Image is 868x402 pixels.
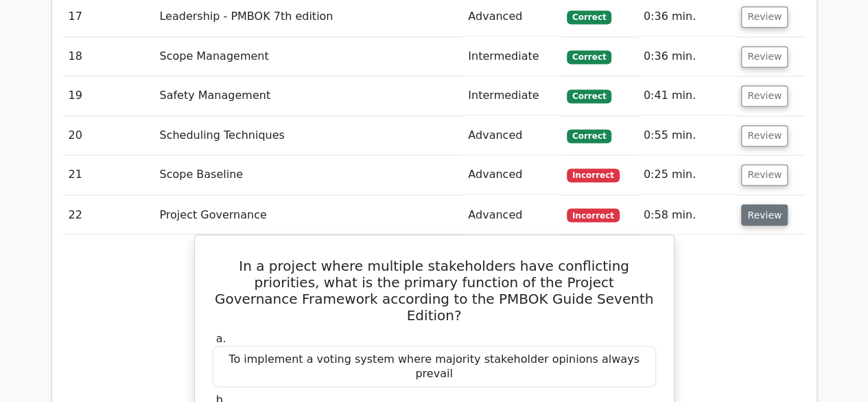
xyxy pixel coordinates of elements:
[154,116,462,155] td: Scheduling Techniques
[462,116,561,155] td: Advanced
[63,155,154,194] td: 21
[462,76,561,115] td: Intermediate
[741,204,788,225] button: Review
[63,37,154,76] td: 18
[638,76,736,115] td: 0:41 min.
[462,195,561,234] td: Advanced
[567,89,611,103] span: Correct
[567,10,611,24] span: Correct
[638,37,736,76] td: 0:36 min.
[638,195,736,234] td: 0:58 min.
[741,164,788,186] button: Review
[63,76,154,115] td: 19
[638,116,736,155] td: 0:55 min.
[154,195,462,234] td: Project Governance
[63,195,154,234] td: 22
[567,168,620,182] span: Incorrect
[638,155,736,194] td: 0:25 min.
[154,37,462,76] td: Scope Management
[741,6,788,27] button: Review
[462,155,561,194] td: Advanced
[211,257,657,323] h5: In a project where multiple stakeholders have conflicting priorities, what is the primary functio...
[741,125,788,146] button: Review
[63,116,154,155] td: 20
[741,85,788,107] button: Review
[741,46,788,67] button: Review
[213,346,656,387] div: To implement a voting system where majority stakeholder opinions always prevail
[567,50,611,64] span: Correct
[154,76,462,115] td: Safety Management
[462,37,561,76] td: Intermediate
[567,208,620,222] span: Incorrect
[154,155,462,194] td: Scope Baseline
[567,129,611,143] span: Correct
[216,331,226,344] span: a.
